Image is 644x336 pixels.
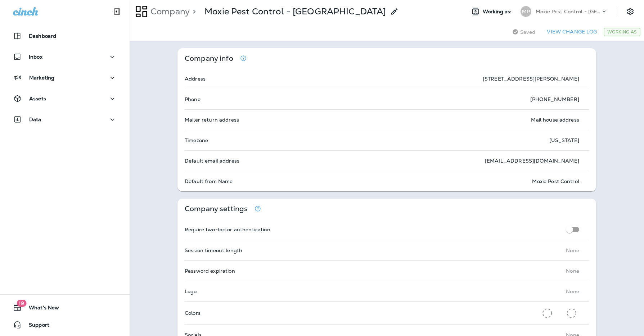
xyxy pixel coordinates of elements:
p: Moxie Pest Control [532,178,579,184]
p: Mail house address [531,117,579,123]
div: Working As [604,28,640,36]
button: Secondary Color [564,305,579,321]
p: Colors [185,310,201,316]
p: Dashboard [29,33,56,39]
p: Default email address [185,158,239,164]
span: Support [22,322,49,331]
button: Marketing [7,71,122,85]
button: Data [7,112,122,127]
p: None [566,268,579,274]
p: Moxie Pest Control - [GEOGRAPHIC_DATA] [204,6,386,17]
p: Address [185,76,206,82]
p: [STREET_ADDRESS][PERSON_NAME] [483,76,579,82]
button: Support [7,318,122,332]
p: Timezone [185,137,208,143]
p: Marketing [29,75,54,81]
p: Phone [185,96,201,102]
p: Mailer return address [185,117,239,123]
p: Password expiration [185,268,235,274]
p: None [566,248,579,253]
button: Settings [624,5,637,18]
button: Inbox [7,50,122,64]
span: What's New [22,305,59,313]
div: MP [521,6,531,17]
p: Inbox [29,54,42,60]
p: None [566,289,579,294]
button: Primary Color [540,305,555,321]
button: 19What's New [7,300,122,315]
button: Dashboard [7,29,122,43]
p: [US_STATE] [549,137,579,143]
p: Company info [185,55,233,62]
p: Assets [29,96,46,101]
p: [EMAIL_ADDRESS][DOMAIN_NAME] [485,158,579,164]
p: Default from Name [185,178,233,184]
p: Moxie Pest Control - [GEOGRAPHIC_DATA] [536,9,600,14]
p: Company [148,6,190,17]
p: Company settings [185,206,248,212]
div: Moxie Pest Control - Phoenix [204,6,386,17]
span: 19 [17,300,26,307]
button: Collapse Sidebar [107,4,127,19]
button: View Change Log [544,26,600,37]
p: [PHONE_NUMBER] [530,96,579,102]
p: Require two-factor authentication [185,227,270,232]
p: Session timeout length [185,248,242,253]
span: Working as: [483,9,513,15]
span: Saved [520,29,536,35]
p: Data [29,117,41,122]
p: Logo [185,289,197,294]
button: Assets [7,91,122,106]
p: > [190,6,196,17]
